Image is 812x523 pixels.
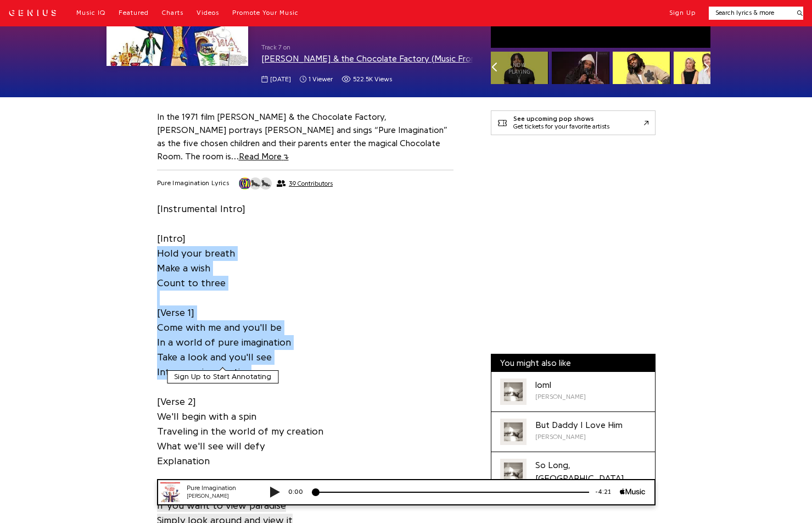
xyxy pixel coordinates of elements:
div: See upcoming pop shows [513,115,609,123]
a: Promote Your Music [232,9,299,18]
div: Cover art for loml by Taylor Swift [500,379,527,405]
a: Videos [197,9,219,18]
button: Sign Up to Start Annotating [167,370,278,383]
div: So Long, [GEOGRAPHIC_DATA] [535,459,646,485]
div: -4:21 [441,8,472,18]
a: Cover art for loml by Taylor Swiftloml[PERSON_NAME] [491,372,655,412]
span: Promote Your Music [232,9,299,16]
button: 39 Contributors [238,177,333,190]
span: Charts [162,9,183,16]
div: [PERSON_NAME] [535,432,623,442]
div: Pure Imagination [38,4,104,14]
span: 1 viewer [300,75,333,84]
div: Cover art for But Daddy I Love Him by Taylor Swift [500,419,527,445]
iframe: Advertisement [491,151,656,288]
div: [PERSON_NAME] [38,13,104,21]
div: You might also like [491,354,655,372]
span: Music IQ [76,9,105,16]
a: Cover art for But Daddy I Love Him by Taylor SwiftBut Daddy I Love Him[PERSON_NAME] [491,412,655,452]
span: Featured [119,9,149,16]
span: 522.5K views [353,75,392,84]
span: 1 viewer [309,75,333,84]
input: Search lyrics & more [709,8,791,18]
div: loml [535,379,586,392]
a: In the 1971 film [PERSON_NAME] & the Chocolate Factory, [PERSON_NAME] portrays [PERSON_NAME] and ... [157,113,447,161]
span: Read More [239,152,289,161]
div: But Daddy I Love Him [535,419,623,432]
div: Cover art for So Long, London by Taylor Swift [500,459,527,485]
div: [PERSON_NAME] [535,392,586,402]
span: Track 7 on [261,43,473,52]
a: See upcoming pop showsGet tickets for your favorite artists [491,110,656,135]
span: 39 Contributors [289,180,333,187]
a: Cover art for So Long, London by Taylor SwiftSo Long, [GEOGRAPHIC_DATA][PERSON_NAME] [491,452,655,502]
button: Sign Up [669,9,696,18]
a: Charts [162,9,183,18]
a: Featured [119,9,149,18]
h2: Pure Imagination Lyrics [157,179,229,188]
span: Videos [197,9,219,16]
a: Music IQ [76,9,105,18]
a: [PERSON_NAME] & the Chocolate Factory (Music From the Original Soundtrack of the Paramount Picture) [261,54,681,63]
span: 522,461 views [341,75,392,84]
span: [DATE] [270,75,291,84]
img: 72x72bb.jpg [12,3,32,23]
div: Get tickets for your favorite artists [513,123,609,131]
